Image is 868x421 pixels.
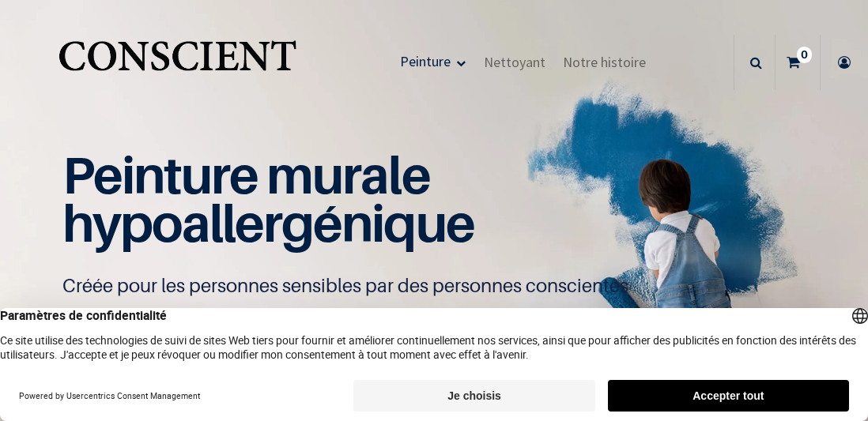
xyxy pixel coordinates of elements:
span: hypoallergénique [62,192,474,254]
a: Logo of Conscient [55,32,300,94]
p: Créée pour les personnes sensibles par des personnes conscientes [62,273,806,299]
a: 0 [776,35,820,90]
span: Notre histoire [563,53,646,71]
span: Peinture [400,52,451,70]
span: Nettoyant [484,53,545,71]
span: Peinture murale [62,144,430,205]
img: Conscient [55,32,300,94]
sup: 0 [797,47,812,62]
a: Peinture [391,34,474,91]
